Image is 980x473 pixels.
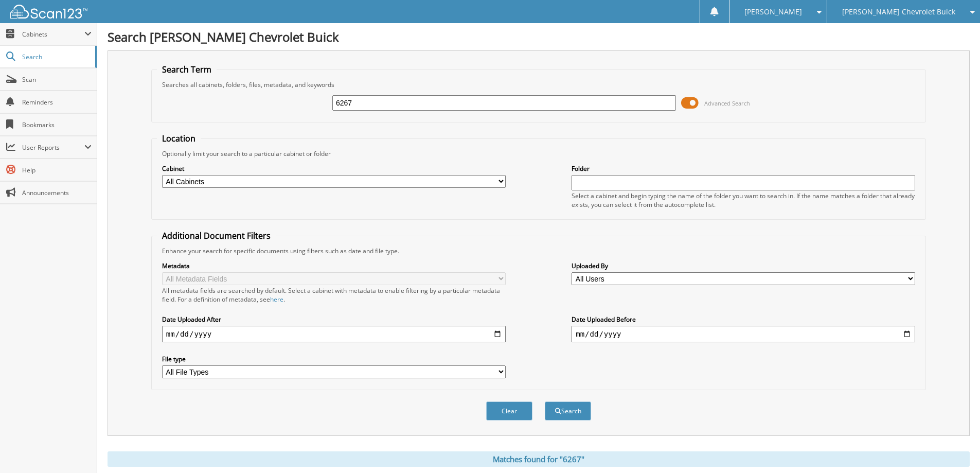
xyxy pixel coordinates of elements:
[572,191,915,209] div: Select a cabinet and begin typing the name of the folder you want to search in. If the name match...
[572,315,915,324] label: Date Uploaded Before
[22,143,84,152] span: User Reports
[157,80,920,89] div: Searches all cabinets, folders, files, metadata, and keywords
[10,5,87,19] img: scan123-logo-white.svg
[572,326,915,342] input: end
[162,355,506,363] label: File type
[162,286,506,304] div: All metadata fields are searched by default. Select a cabinet with metadata to enable filtering b...
[572,261,915,270] label: Uploaded By
[744,9,802,15] span: [PERSON_NAME]
[108,451,970,467] div: Matches found for "6267"
[545,401,591,421] button: Search
[22,120,92,129] span: Bookmarks
[842,9,955,15] span: [PERSON_NAME] Chevrolet Buick
[22,52,90,61] span: Search
[162,164,506,173] label: Cabinet
[162,315,506,324] label: Date Uploaded After
[157,149,920,158] div: Optionally limit your search to a particular cabinet or folder
[486,401,532,421] button: Clear
[108,28,970,45] h1: Search [PERSON_NAME] Chevrolet Buick
[22,75,92,84] span: Scan
[22,166,92,174] span: Help
[162,326,506,342] input: start
[572,164,915,173] label: Folder
[157,133,201,144] legend: Location
[162,261,506,270] label: Metadata
[157,247,920,255] div: Enhance your search for specific documents using filters such as date and file type.
[270,295,283,304] a: here
[22,98,92,107] span: Reminders
[22,188,92,197] span: Announcements
[157,64,217,75] legend: Search Term
[22,30,84,39] span: Cabinets
[157,230,276,241] legend: Additional Document Filters
[704,99,750,107] span: Advanced Search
